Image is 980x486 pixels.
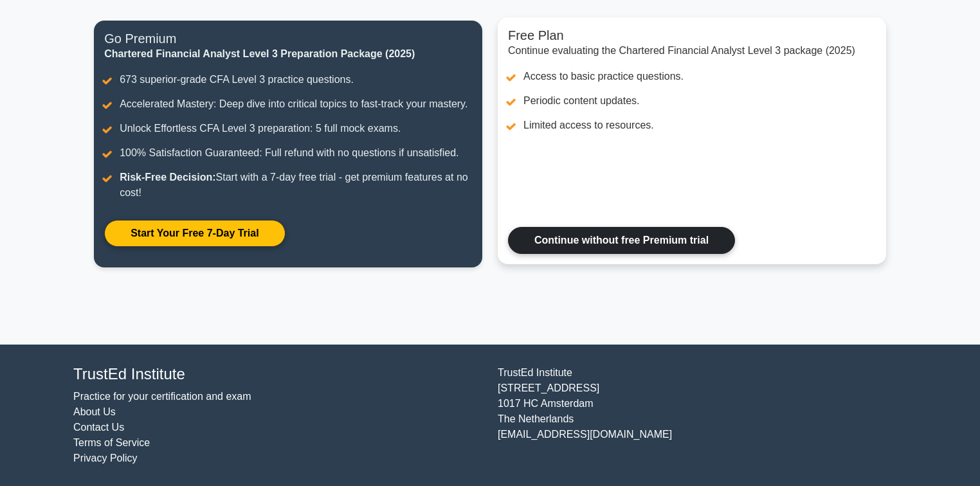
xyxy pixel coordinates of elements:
a: About Us [73,406,116,417]
a: Continue without free Premium trial [508,227,735,254]
a: Contact Us [73,422,124,433]
a: Privacy Policy [73,453,138,464]
a: Start Your Free 7-Day Trial [104,220,285,247]
a: Terms of Service [73,437,150,448]
h4: TrustEd Institute [73,365,482,384]
div: TrustEd Institute [STREET_ADDRESS] 1017 HC Amsterdam The Netherlands [EMAIL_ADDRESS][DOMAIN_NAME] [490,365,914,466]
a: Practice for your certification and exam [73,391,251,402]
